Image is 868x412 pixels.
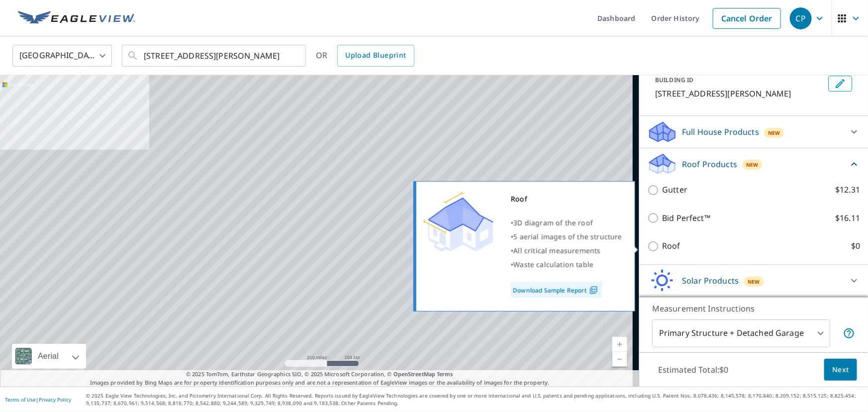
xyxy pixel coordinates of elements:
[612,337,627,352] a: Current Level 5, Zoom In
[746,161,759,169] span: New
[511,244,622,258] div: •
[511,230,622,244] div: •
[662,212,710,224] p: Bid Perfect™
[843,327,855,339] span: Your report will include the primary structure and a detached garage if one exists.
[768,129,780,137] span: New
[316,45,414,67] div: OR
[345,49,406,62] span: Upload Blueprint
[828,76,852,92] button: Edit building 1
[835,212,860,224] p: $16.11
[851,240,860,252] p: $0
[5,396,36,403] a: Terms of Use
[5,397,71,403] p: |
[393,370,435,378] a: OpenStreetMap
[513,218,593,227] span: 3D diagram of the roof
[186,370,453,379] span: © 2025 TomTom, Earthstar Geographics SIO, © 2025 Microsoft Corporation, ©
[655,88,824,100] p: [STREET_ADDRESS][PERSON_NAME]
[647,120,860,144] div: Full House ProductsNew
[650,359,737,381] p: Estimated Total: $0
[662,240,680,252] p: Roof
[12,344,86,369] div: Aerial
[682,126,759,138] p: Full House Products
[511,258,622,272] div: •
[511,192,622,206] div: Roof
[713,8,781,29] a: Cancel Order
[424,192,493,252] img: Premium
[832,364,849,376] span: Next
[144,42,286,70] input: Search by address or latitude-longitude
[337,45,414,67] a: Upload Blueprint
[18,11,135,26] img: EV Logo
[748,278,760,286] span: New
[682,158,737,170] p: Roof Products
[511,216,622,230] div: •
[790,7,812,29] div: CP
[835,184,860,196] p: $12.31
[652,303,855,314] p: Measurement Instructions
[513,232,622,241] span: 5 aerial images of the structure
[511,282,602,298] a: Download Sample Report
[647,269,860,293] div: Solar ProductsNew
[39,396,71,403] a: Privacy Policy
[662,184,687,196] p: Gutter
[12,42,112,70] div: [GEOGRAPHIC_DATA]
[437,370,453,378] a: Terms
[35,344,62,369] div: Aerial
[824,359,857,381] button: Next
[655,76,693,84] p: BUILDING ID
[682,275,739,287] p: Solar Products
[86,392,863,407] p: © 2025 Eagle View Technologies, Inc. and Pictometry International Corp. All Rights Reserved. Repo...
[652,319,830,347] div: Primary Structure + Detached Garage
[587,286,600,295] img: Pdf Icon
[513,260,593,269] span: Waste calculation table
[612,352,627,367] a: Current Level 5, Zoom Out
[647,152,860,176] div: Roof ProductsNew
[513,246,600,255] span: All critical measurements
